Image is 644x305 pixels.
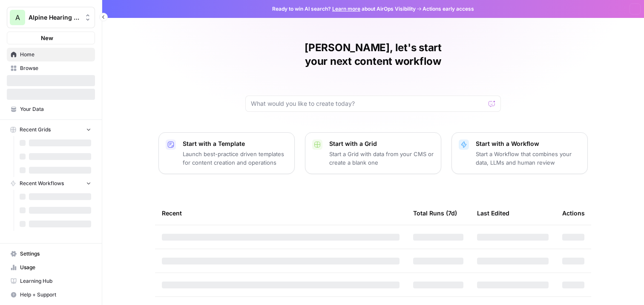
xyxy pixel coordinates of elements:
[7,48,95,61] a: Home
[20,105,91,113] span: Your Data
[329,150,434,167] p: Start a Grid with data from your CMS or create a blank one
[29,13,80,22] span: Alpine Hearing Protection
[7,288,95,302] button: Help + Support
[7,177,95,190] button: Recent Workflows
[15,12,20,23] span: A
[162,201,400,225] div: Recent
[251,99,485,108] input: What would you like to create today?
[7,123,95,136] button: Recent Grids
[423,5,474,13] span: Actions early access
[413,201,457,225] div: Total Runs (7d)
[305,132,441,174] button: Start with a GridStart a Grid with data from your CMS or create a blank one
[41,34,53,42] span: New
[20,250,91,258] span: Settings
[562,201,585,225] div: Actions
[20,180,64,187] span: Recent Workflows
[245,41,501,68] h1: [PERSON_NAME], let's start your next content workflow
[329,139,434,148] p: Start with a Grid
[20,291,91,299] span: Help + Support
[476,150,581,167] p: Start a Workflow that combines your data, LLMs and human review
[476,139,581,148] p: Start with a Workflow
[332,6,360,12] a: Learn more
[158,132,295,174] button: Start with a TemplateLaunch best-practice driven templates for content creation and operations
[451,132,588,174] button: Start with a WorkflowStart a Workflow that combines your data, LLMs and human review
[7,274,95,288] a: Learning Hub
[183,139,287,148] p: Start with a Template
[477,201,509,225] div: Last Edited
[7,261,95,274] a: Usage
[20,277,91,285] span: Learning Hub
[20,51,91,58] span: Home
[183,150,287,167] p: Launch best-practice driven templates for content creation and operations
[272,5,416,13] span: Ready to win AI search? about AirOps Visibility
[7,247,95,261] a: Settings
[7,7,95,28] button: Workspace: Alpine Hearing Protection
[20,64,91,72] span: Browse
[20,126,51,134] span: Recent Grids
[20,264,91,271] span: Usage
[7,61,95,75] a: Browse
[7,32,95,44] button: New
[7,102,95,116] a: Your Data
